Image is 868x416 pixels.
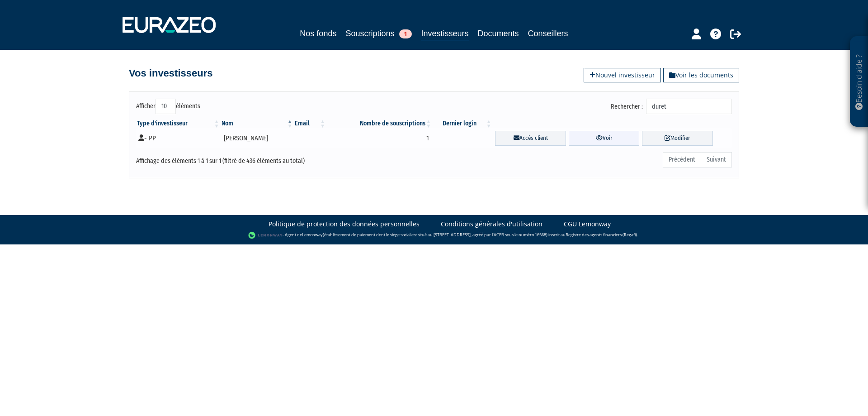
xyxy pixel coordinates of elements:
label: Afficher éléments [136,99,200,114]
a: Modifier [642,131,713,146]
label: Rechercher : [611,99,732,114]
th: &nbsp; [492,119,732,128]
div: - Agent de (établissement de paiement dont le siège social est situé au [STREET_ADDRESS], agréé p... [9,231,859,240]
a: CGU Lemonway [564,220,611,229]
td: [PERSON_NAME] [221,128,294,148]
h4: Vos investisseurs [129,68,212,79]
p: Besoin d'aide ? [854,41,864,123]
a: Voir les documents [663,68,739,82]
th: Dernier login : activer pour trier la colonne par ordre croissant [432,119,492,128]
a: Conseillers [528,27,568,40]
a: Politique de protection des données personnelles [269,220,420,229]
a: Documents [478,27,519,40]
div: Affichage des éléments 1 à 1 sur 1 (filtré de 436 éléments au total) [136,151,377,166]
span: 1 [399,29,412,38]
a: Lemonway [302,232,323,238]
td: 1 [326,128,432,148]
a: Nos fonds [300,27,336,40]
a: Registre des agents financiers (Regafi) [566,232,637,238]
a: Conditions générales d'utilisation [441,220,542,229]
th: Email : activer pour trier la colonne par ordre croissant [294,119,326,128]
input: Rechercher : [646,99,732,114]
img: 1732889491-logotype_eurazeo_blanc_rvb.png [123,17,216,33]
td: - PP [136,128,221,148]
a: Voir [569,131,640,146]
a: Investisseurs [421,27,468,41]
th: Nom : activer pour trier la colonne par ordre d&eacute;croissant [221,119,294,128]
th: Nombre de souscriptions : activer pour trier la colonne par ordre croissant [326,119,432,128]
a: Souscriptions1 [345,27,412,40]
a: Nouvel investisseur [584,68,661,82]
select: Afficheréléments [156,99,176,114]
a: Accès client [495,131,566,146]
th: Type d'investisseur : activer pour trier la colonne par ordre croissant [136,119,221,128]
img: logo-lemonway.png [248,231,283,240]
